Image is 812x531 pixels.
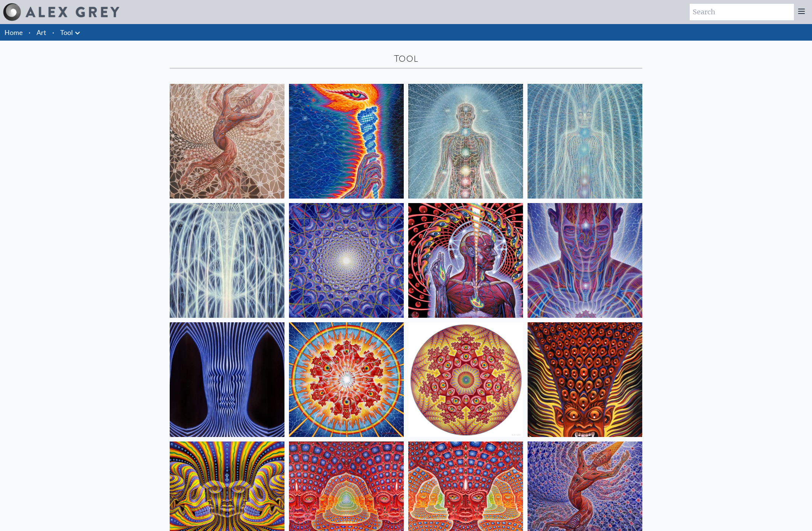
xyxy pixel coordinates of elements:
[170,53,642,65] div: Tool
[5,28,23,36] a: Home
[26,24,33,41] li: ·
[690,4,794,20] input: Search
[60,27,73,38] a: Tool
[528,203,642,318] img: Mystic Eye, 2018, Alex Grey
[49,24,57,41] li: ·
[36,27,46,38] a: Art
